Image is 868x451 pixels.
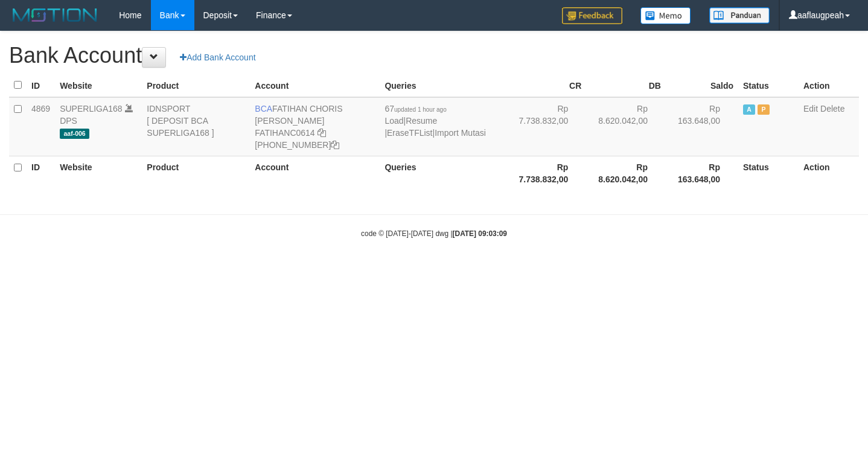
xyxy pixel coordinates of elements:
[586,97,666,156] td: Rp 8.620.042,00
[361,229,507,238] small: code © [DATE]-[DATE] dwg |
[142,156,250,190] th: Product
[250,97,380,156] td: FATIHAN CHORIS [PERSON_NAME] [PHONE_NUMBER]
[55,74,142,97] th: Website
[394,106,447,113] span: updated 1 hour ago
[507,156,587,190] th: Rp 7.738.832,00
[142,74,250,97] th: Product
[435,128,486,138] a: Import Mutasi
[385,104,446,114] span: 67
[453,229,507,238] strong: [DATE] 09:03:09
[666,74,738,97] th: Saldo
[385,116,403,126] a: Load
[738,74,799,97] th: Status
[60,104,123,114] a: SUPERLIGA168
[385,104,486,138] span: | | |
[387,128,432,138] a: EraseTFList
[586,156,666,190] th: Rp 8.620.042,00
[27,97,55,156] td: 4869
[640,7,691,24] img: Button%20Memo.svg
[758,104,770,115] span: Paused
[142,97,250,156] td: IDNSPORT [ DEPOSIT BCA SUPERLIGA168 ]
[255,128,314,138] a: FATIHANC0614
[562,7,622,24] img: Feedback.jpg
[799,74,859,97] th: Action
[666,156,738,190] th: Rp 163.648,00
[507,74,587,97] th: CR
[799,156,859,190] th: Action
[666,97,738,156] td: Rp 163.648,00
[9,6,101,24] img: MOTION_logo.png
[172,47,263,68] a: Add Bank Account
[738,156,799,190] th: Status
[820,104,844,114] a: Delete
[380,74,506,97] th: Queries
[60,129,89,139] span: aaf-006
[743,104,755,115] span: Active
[9,43,859,68] h1: Bank Account
[406,116,437,126] a: Resume
[255,104,272,114] span: BCA
[586,74,666,97] th: DB
[27,74,55,97] th: ID
[250,156,380,190] th: Account
[250,74,380,97] th: Account
[27,156,55,190] th: ID
[709,7,770,24] img: panduan.png
[55,97,142,156] td: DPS
[380,156,506,190] th: Queries
[55,156,142,190] th: Website
[803,104,818,114] a: Edit
[507,97,587,156] td: Rp 7.738.832,00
